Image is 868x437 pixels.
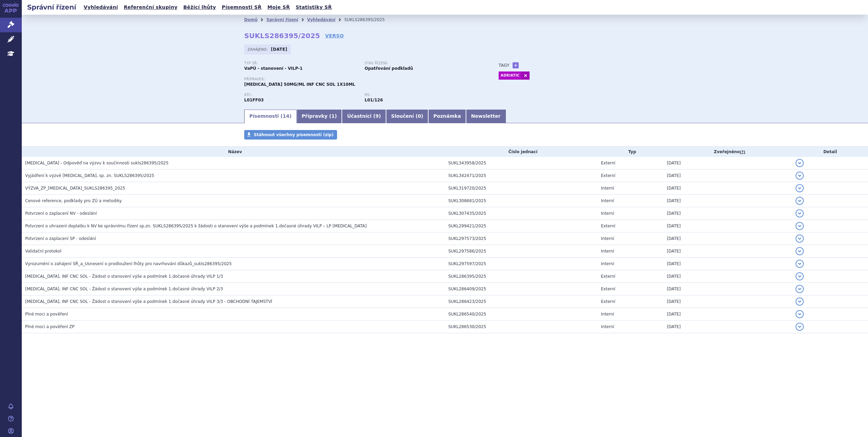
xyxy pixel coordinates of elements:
span: Externí [601,287,615,291]
li: SUKLS286395/2025 [344,15,394,25]
th: Detail [792,147,868,157]
span: IMFINZI, INF CNC SOL - Žádost o stanovení výše a podmínek 1.dočasné úhrady VILP 3/3 - OBCHODNÍ TA... [25,299,272,304]
td: SUKL307435/2025 [445,207,598,220]
td: [DATE] [664,169,792,182]
span: Externí [601,274,615,279]
td: SUKL308681/2025 [445,195,598,207]
button: detail [796,184,804,192]
strong: VaPÚ - stanovení - VILP-1 [244,66,303,71]
p: Stav řízení: [365,61,478,65]
span: IMFINZI, INF CNC SOL - Žádost o stanovení výše a podmínek 1.dočasné úhrady VILP 2/3 [25,287,223,291]
p: Typ SŘ: [244,61,358,65]
td: [DATE] [664,283,792,295]
span: Plné moci a pověření ZP [25,324,74,329]
span: 9 [375,113,379,119]
button: detail [796,272,804,280]
button: detail [796,323,804,331]
a: VERSO [325,32,344,39]
td: SUKL299421/2025 [445,220,598,232]
a: Stáhnout všechny písemnosti (zip) [244,130,337,140]
span: IMFINZI - Odpověď na výzvu k součinnosti sukls286395/2025 [25,161,168,165]
a: Písemnosti SŘ [220,3,264,12]
td: [DATE] [664,258,792,270]
span: Cenové reference, podklady pro ZÚ a metodiky [25,198,122,203]
strong: Opatřování podkladů [365,66,413,71]
a: Domů [244,17,257,22]
a: Statistiky SŘ [294,3,334,12]
a: Vyhledávání [82,3,120,12]
span: Vyjádření k výzvě IMFINZI, sp. zn. SUKLS286395/2025 [25,173,154,178]
span: Interní [601,249,614,254]
td: [DATE] [664,182,792,195]
abbr: (?) [740,150,745,155]
a: Správní řízení [266,17,298,22]
td: SUKL286409/2025 [445,283,598,295]
span: Zahájeno: [248,47,269,52]
p: Přípravek: [244,77,485,81]
a: ADRIATIC [499,71,521,80]
span: Interní [601,324,614,329]
td: SUKL286423/2025 [445,295,598,308]
td: SUKL286540/2025 [445,308,598,321]
span: Potvrzení o uhrazení doplatku k NV ke správnímu řízení sp.zn. SUKLS286395/2025 k žádosti o stanov... [25,224,367,228]
span: IMFINZI, INF CNC SOL - Žádost o stanovení výše a podmínek 1.dočasné úhrady VILP 1/3 [25,274,223,279]
span: [MEDICAL_DATA] 50MG/ML INF CNC SOL 1X10ML [244,82,355,87]
button: detail [796,197,804,205]
td: SUKL297573/2025 [445,232,598,245]
span: Potvrzení o zaplacení NV - odeslání [25,211,97,216]
td: [DATE] [664,295,792,308]
td: SUKL286530/2025 [445,321,598,333]
span: Interní [601,211,614,216]
th: Název [22,147,445,157]
button: detail [796,159,804,167]
button: detail [796,209,804,217]
td: SUKL286395/2025 [445,270,598,283]
td: SUKL342471/2025 [445,169,598,182]
button: detail [796,234,804,243]
span: Externí [601,299,615,304]
button: detail [796,285,804,293]
th: Zveřejněno [664,147,792,157]
a: Newsletter [466,110,506,123]
a: Moje SŘ [265,3,292,12]
td: [DATE] [664,220,792,232]
span: Vyrozumění o zahájení SŘ_a_Usnesení o prodloužení lhůty pro navrhování důkazů_sukls286395/2025 [25,261,232,266]
td: SUKL297597/2025 [445,258,598,270]
button: detail [796,310,804,318]
button: detail [796,297,804,306]
a: Přípravky (1) [297,110,342,123]
button: detail [796,260,804,268]
p: ATC: [244,93,358,97]
th: Číslo jednací [445,147,598,157]
h2: Správní řízení [22,2,82,12]
td: [DATE] [664,195,792,207]
td: [DATE] [664,157,792,169]
td: [DATE] [664,308,792,321]
button: detail [796,222,804,230]
span: Validační protokol [25,249,62,254]
a: Písemnosti (14) [244,110,297,123]
td: SUKL319720/2025 [445,182,598,195]
a: + [513,62,519,68]
button: detail [796,172,804,180]
span: Interní [601,186,614,191]
span: Stáhnout všechny písemnosti (zip) [254,132,334,137]
span: 0 [418,113,421,119]
span: 1 [331,113,335,119]
td: SUKL343958/2025 [445,157,598,169]
span: Externí [601,173,615,178]
td: [DATE] [664,321,792,333]
span: Interní [601,198,614,203]
h3: Tagy [499,61,510,69]
strong: [DATE] [271,47,287,52]
td: [DATE] [664,207,792,220]
th: Typ [598,147,664,157]
a: Účastníci (9) [342,110,386,123]
a: Sloučení (0) [386,110,428,123]
span: Externí [601,224,615,228]
a: Poznámka [428,110,466,123]
td: [DATE] [664,270,792,283]
strong: SUKLS286395/2025 [244,32,320,40]
span: Externí [601,161,615,165]
td: [DATE] [664,232,792,245]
